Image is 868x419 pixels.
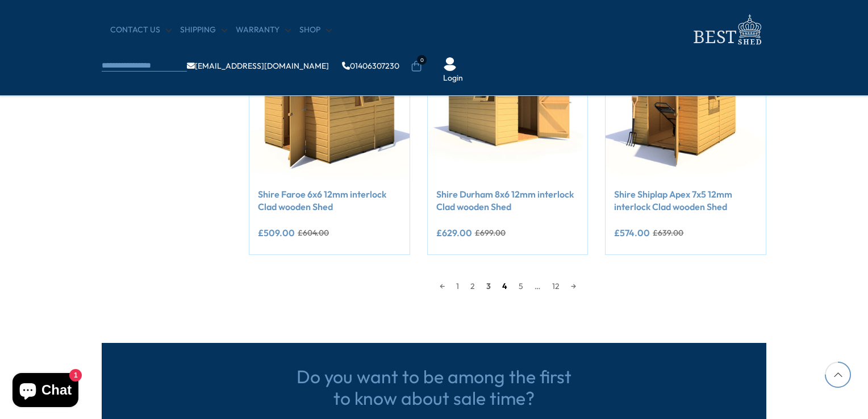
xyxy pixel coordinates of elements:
[614,188,757,213] a: Shire Shiplap Apex 7x5 12mm interlock Clad wooden Shed
[298,229,329,237] del: £604.00
[475,229,506,237] del: £699.00
[436,228,472,237] ins: £629.00
[258,228,295,237] ins: £509.00
[653,229,683,237] del: £639.00
[436,188,579,213] a: Shire Durham 8x6 12mm interlock Clad wooden Shed
[434,278,450,295] a: ←
[565,278,582,295] a: →
[513,278,529,295] a: 5
[9,373,82,410] inbox-online-store-chat: Shopify online store chat
[481,278,496,295] span: 3
[546,278,565,295] a: 12
[465,278,481,295] a: 2
[496,278,513,295] a: 4
[258,188,401,213] a: Shire Faroe 6x6 12mm interlock Clad wooden Shed
[450,278,465,295] a: 1
[529,278,546,295] span: …
[292,366,576,409] h3: Do you want to be among the first to know about sale time?
[614,228,650,237] ins: £574.00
